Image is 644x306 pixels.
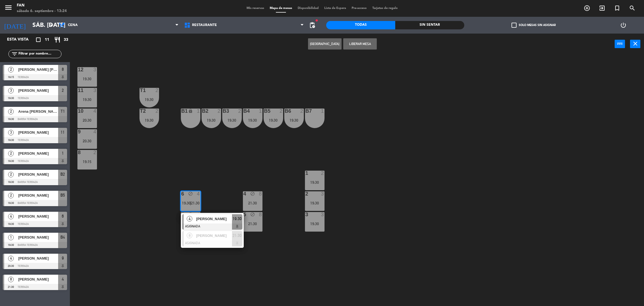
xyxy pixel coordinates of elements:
[3,36,40,43] div: Esta vista
[512,23,556,28] label: Solo mesas sin asignar
[62,150,64,157] span: 1
[18,171,58,177] span: [PERSON_NAME]
[8,193,14,198] span: 2
[614,5,621,11] i: turned_in_not
[78,67,78,72] div: 12
[35,36,42,43] i: crop_square
[60,192,65,199] span: B5
[182,201,191,205] span: 19:30
[295,7,321,10] span: Disponibilidad
[62,87,64,94] span: 2
[8,235,14,240] span: 1
[140,109,140,114] div: T2
[223,109,223,114] div: B3
[8,67,14,72] span: 2
[60,234,65,241] span: B4
[190,201,191,205] span: |
[321,7,349,10] span: Lista de Espera
[93,88,97,93] div: 3
[8,256,14,261] span: 4
[18,234,58,240] span: [PERSON_NAME]
[78,129,78,134] div: 9
[196,233,232,239] span: [PERSON_NAME]
[187,233,192,238] span: 8
[197,191,200,196] div: 4
[305,201,325,205] div: 19:30
[62,213,64,220] span: 6
[4,3,13,12] i: menu
[315,19,318,22] span: fiber_manual_record
[305,222,325,226] div: 19:30
[62,66,64,73] span: 8
[632,40,639,47] i: close
[77,118,97,122] div: 20:30
[233,215,241,222] span: 19:30
[155,109,159,114] div: 2
[250,212,255,217] i: block
[45,37,49,43] span: 11
[93,109,97,114] div: 4
[300,109,304,114] div: 2
[18,130,58,135] span: [PERSON_NAME]
[188,109,193,113] i: lock
[93,150,97,155] div: 2
[196,216,232,222] span: [PERSON_NAME]
[370,7,401,10] span: Tarjetas de regalo
[512,23,517,28] span: check_box_outline_blank
[243,201,262,205] div: 21:30
[8,130,14,135] span: 3
[139,118,159,122] div: 19:30
[192,23,217,27] span: Restaurante
[61,108,65,115] span: T1
[306,212,306,217] div: 3
[617,40,623,47] i: power_input
[306,171,306,176] div: 1
[8,88,14,93] span: 3
[18,150,58,156] span: [PERSON_NAME]
[321,212,324,217] div: 3
[305,180,325,184] div: 19:30
[78,150,78,155] div: 8
[54,36,61,43] i: restaurant
[306,191,306,196] div: 2
[78,88,78,93] div: 11
[64,37,68,43] span: 33
[93,129,97,134] div: 4
[217,109,221,114] div: 2
[321,171,324,176] div: 2
[349,7,370,10] span: Pre-acceso
[18,51,61,57] input: Filtrar por nombre...
[280,109,283,114] div: 2
[48,22,55,29] i: arrow_drop_down
[77,139,97,143] div: 20:30
[18,109,58,114] span: Arena [PERSON_NAME]
[222,118,242,122] div: 19:30
[191,201,200,205] span: 21:30
[18,88,58,93] span: [PERSON_NAME]
[188,191,193,196] i: block
[197,212,200,217] div: 4
[61,129,65,136] span: 11
[8,109,14,114] span: 2
[306,109,306,114] div: B7
[308,38,342,50] button: [GEOGRAPHIC_DATA]
[139,98,159,102] div: 19:30
[187,216,192,222] span: 4
[629,5,636,11] i: search
[615,40,625,48] button: power_input
[197,109,200,114] div: 1
[243,118,262,122] div: 19:30
[18,213,58,219] span: [PERSON_NAME]
[8,172,14,177] span: 2
[620,22,627,29] i: power_settings_new
[343,38,377,50] button: Liberar Mesa
[309,22,316,29] span: pending_actions
[77,98,97,102] div: 19:30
